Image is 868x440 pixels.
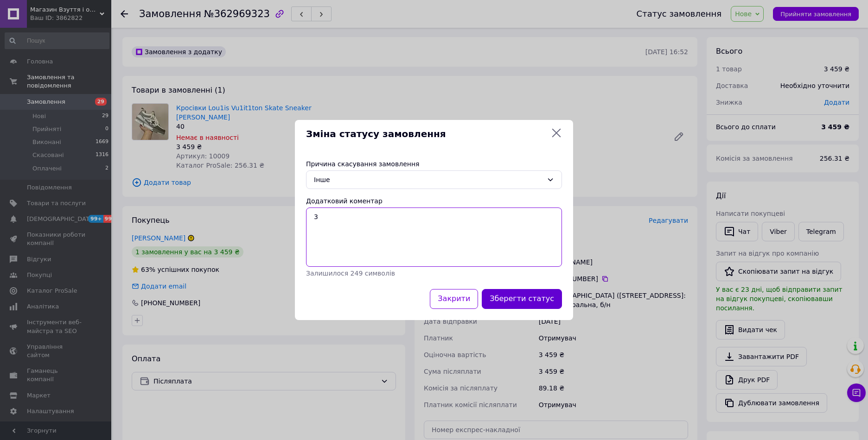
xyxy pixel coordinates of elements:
[306,159,562,169] div: Причина скасування замовлення
[306,270,395,277] span: Залишилося 249 символів
[482,289,562,309] button: Зберегти статус
[306,127,547,141] span: Зміна статусу замовлення
[306,197,383,205] label: Додатковий коментар
[314,175,543,185] div: Інше
[306,207,562,267] textarea: 3
[430,289,478,309] button: Закрити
